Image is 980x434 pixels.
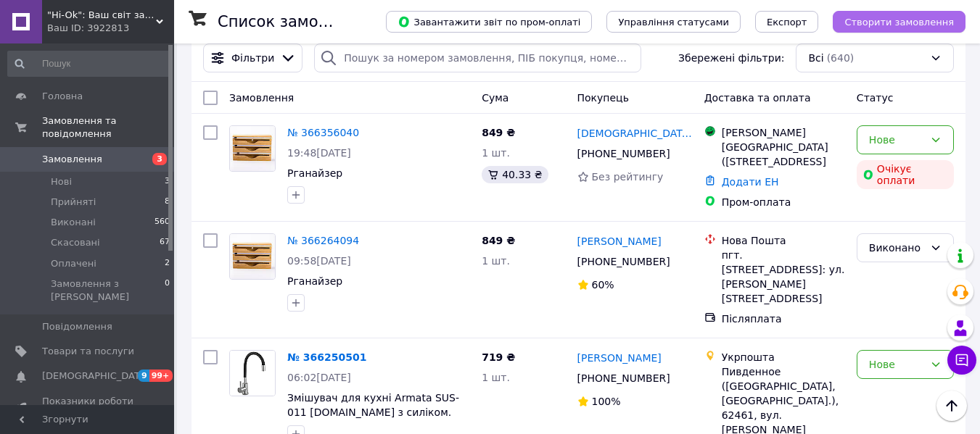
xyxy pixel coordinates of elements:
[42,114,174,141] span: Замовлення та повідомлення
[51,196,96,209] span: Прийняті
[165,257,170,270] span: 2
[482,127,515,138] span: 849 ₴
[575,143,673,164] div: [PHONE_NUMBER]
[287,235,359,246] a: № 366264094
[42,345,134,358] span: Товари та послуги
[577,126,693,141] a: [DEMOGRAPHIC_DATA][PERSON_NAME]
[47,22,174,35] div: Ваш ID: 3922813
[398,15,580,28] span: Завантажити звіт по пром-оплаті
[482,351,515,363] span: 719 ₴
[386,11,592,33] button: Завантажити звіт по пром-оплаті
[722,195,845,209] div: Пром-оплата
[704,92,811,104] span: Доставка та оплата
[755,11,819,33] button: Експорт
[218,13,365,30] h1: Список замовлень
[287,351,366,363] a: № 366250501
[149,370,173,382] span: 99+
[577,351,662,365] a: [PERSON_NAME]
[42,153,102,166] span: Замовлення
[869,356,924,372] div: Нове
[592,171,664,183] span: Без рейтингу
[51,257,96,270] span: Оплачені
[7,51,171,77] input: Пошук
[722,248,845,306] div: пгт. [STREET_ADDRESS]: ул. [PERSON_NAME][STREET_ADDRESS]
[577,92,629,104] span: Покупець
[482,166,548,183] div: 40.33 ₴
[42,90,83,103] span: Головна
[51,277,165,304] span: Замовлення з [PERSON_NAME]
[592,279,614,291] span: 60%
[230,234,275,279] img: Фото товару
[230,351,275,396] img: Фото товару
[314,43,641,72] input: Пошук за номером замовлення, ПІБ покупця, номером телефону, Email, номером накладної
[722,233,845,248] div: Нова Пошта
[618,17,729,28] span: Управління статусами
[51,216,96,229] span: Виконані
[722,140,845,169] div: [GEOGRAPHIC_DATA] ([STREET_ADDRESS]
[577,234,662,249] a: [PERSON_NAME]
[287,255,351,267] span: 09:58[DATE]
[722,350,845,364] div: Укрпошта
[42,395,134,421] span: Показники роботи компанії
[287,147,351,159] span: 19:48[DATE]
[287,167,342,179] a: Рганайзер
[722,125,845,140] div: [PERSON_NAME]
[818,15,965,27] a: Створити замовлення
[482,255,510,267] span: 1 шт.
[165,277,170,304] span: 0
[287,275,342,287] a: Рганайзер
[482,235,515,246] span: 849 ₴
[678,51,784,65] span: Збережені фільтри:
[857,160,954,189] div: Очікує оплати
[947,346,976,375] button: Чат з покупцем
[833,11,965,33] button: Створити замовлення
[869,132,924,148] div: Нове
[844,17,954,28] span: Створити замовлення
[165,196,170,209] span: 8
[229,92,294,104] span: Замовлення
[230,126,275,171] img: Фото товару
[482,92,508,104] span: Cума
[575,251,673,272] div: [PHONE_NUMBER]
[229,125,276,172] a: Фото товару
[857,92,894,104] span: Статус
[606,11,741,33] button: Управління статусами
[827,52,855,64] span: (640)
[47,9,156,22] span: "Hi-Ok": Ваш світ затишку та комфорту!
[165,175,170,188] span: 3
[722,176,779,188] a: Додати ЕН
[51,175,72,188] span: Нові
[592,396,621,407] span: 100%
[482,147,510,159] span: 1 шт.
[575,368,673,388] div: [PHONE_NUMBER]
[869,240,924,256] div: Виконано
[231,51,274,65] span: Фільтри
[808,51,823,65] span: Всі
[287,127,359,138] a: № 366356040
[160,236,170,249] span: 67
[51,236,100,249] span: Скасовані
[767,17,807,28] span: Експорт
[936,391,967,421] button: Наверх
[155,216,170,229] span: 560
[229,350,276,396] a: Фото товару
[42,370,149,383] span: [DEMOGRAPHIC_DATA]
[138,370,149,382] span: 9
[42,320,112,333] span: Повідомлення
[482,372,510,383] span: 1 шт.
[229,233,276,280] a: Фото товару
[287,372,351,383] span: 06:02[DATE]
[152,153,167,165] span: 3
[722,312,845,326] div: Післяплата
